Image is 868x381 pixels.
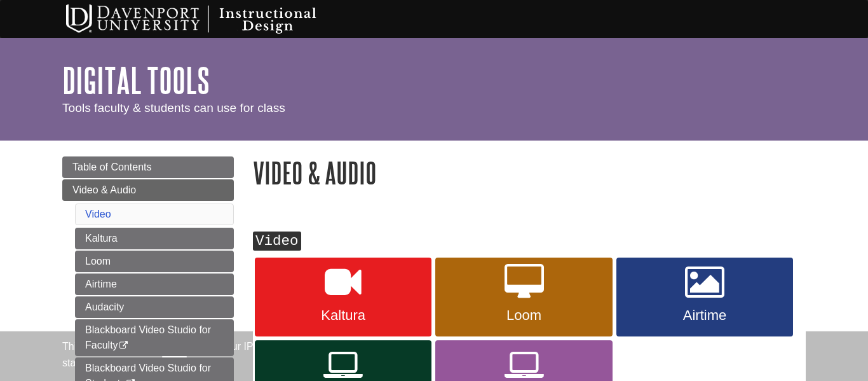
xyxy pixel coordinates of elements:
[118,342,129,350] i: This link opens in a new window
[75,319,234,356] a: Blackboard Video Studio for Faculty
[253,232,301,251] kbd: Video
[62,101,285,114] span: Tools faculty & students can use for class
[255,258,431,336] a: Kaltura
[72,184,136,195] span: Video & Audio
[253,156,806,189] h1: Video & Audio
[445,307,602,324] span: Loom
[264,307,422,324] span: Kaltura
[85,209,111,219] a: Video
[62,156,234,178] a: Table of Contents
[75,274,234,295] a: Airtime
[62,179,234,201] a: Video & Audio
[72,162,152,172] span: Table of Contents
[75,228,234,249] a: Kaltura
[616,258,793,336] a: Airtime
[626,307,783,324] span: Airtime
[75,296,234,318] a: Audacity
[435,258,612,336] a: Loom
[75,251,234,272] a: Loom
[62,60,210,100] a: Digital Tools
[56,3,361,35] img: Davenport University Instructional Design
